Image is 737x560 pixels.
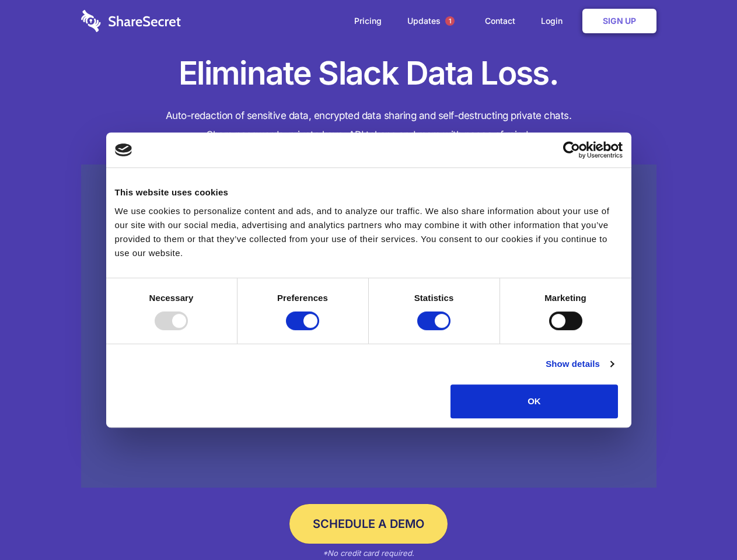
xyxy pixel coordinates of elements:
a: Contact [473,3,527,39]
a: Schedule a Demo [289,504,448,544]
button: OK [450,384,618,418]
span: 1 [445,16,455,26]
a: Login [529,3,580,39]
strong: Necessary [149,293,194,303]
div: We use cookies to personalize content and ads, and to analyze our traffic. We also share informat... [115,204,623,260]
strong: Statistics [414,293,454,303]
h4: Auto-redaction of sensitive data, encrypted data sharing and self-destructing private chats. Shar... [81,106,656,145]
a: Pricing [343,3,393,39]
div: This website uses cookies [115,185,623,199]
h1: Eliminate Slack Data Loss. [81,52,656,94]
em: *No credit card required. [323,548,414,558]
a: Show details [546,357,613,371]
img: logo [115,143,132,156]
strong: Preferences [277,293,328,303]
a: Wistia video thumbnail [81,164,656,488]
a: Usercentrics Cookiebot - opens in a new window [521,141,623,159]
strong: Marketing [544,293,586,303]
a: Sign Up [582,9,656,33]
img: logo-wordmark-white-trans-d4663122ce5f474addd5e946df7df03e33cb6a1c49d2221995e7729f52c070b2.svg [81,10,181,32]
